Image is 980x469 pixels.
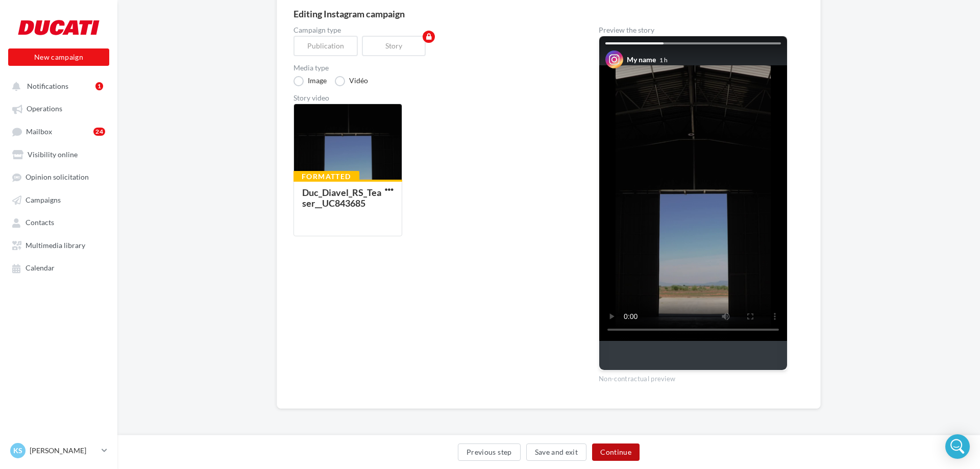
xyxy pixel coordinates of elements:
[293,64,566,71] label: Media type
[293,27,566,34] label: Campaign type
[6,145,111,163] a: Visibility online
[28,150,78,159] span: Visibility online
[627,55,656,65] div: My name
[335,76,368,86] label: Vidéo
[599,27,788,34] div: Preview the story
[6,190,111,209] a: Campaigns
[6,258,111,277] a: Calendar
[6,99,111,117] a: Operations
[26,218,54,227] span: Contacts
[302,187,381,209] div: Duc_Diavel_RS_Teaser__UC843685
[6,167,111,186] a: Opinion solicitation
[27,105,62,113] span: Operations
[526,443,587,461] button: Save and exit
[6,122,111,141] a: Mailbox24
[93,128,105,136] div: 24
[293,76,327,86] label: Image
[6,236,111,254] a: Multimedia library
[8,48,109,66] button: New campaign
[6,77,107,95] button: Notifications 1
[659,56,668,64] div: 1 h
[30,446,97,456] p: [PERSON_NAME]
[26,264,55,273] span: Calendar
[8,441,109,460] a: KS [PERSON_NAME]
[26,241,85,250] span: Multimedia library
[26,195,61,204] span: Campaigns
[293,171,359,182] div: Formatted
[945,434,970,459] div: Open Intercom Messenger
[13,446,22,456] span: KS
[458,443,521,461] button: Previous step
[27,82,68,90] span: Notifications
[26,127,52,136] span: Mailbox
[592,443,640,461] button: Continue
[293,9,804,18] div: Editing Instagram campaign
[95,82,103,90] div: 1
[6,213,111,231] a: Contacts
[26,173,89,182] span: Opinion solicitation
[293,94,566,102] div: Story video
[599,371,788,384] div: Non-contractual preview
